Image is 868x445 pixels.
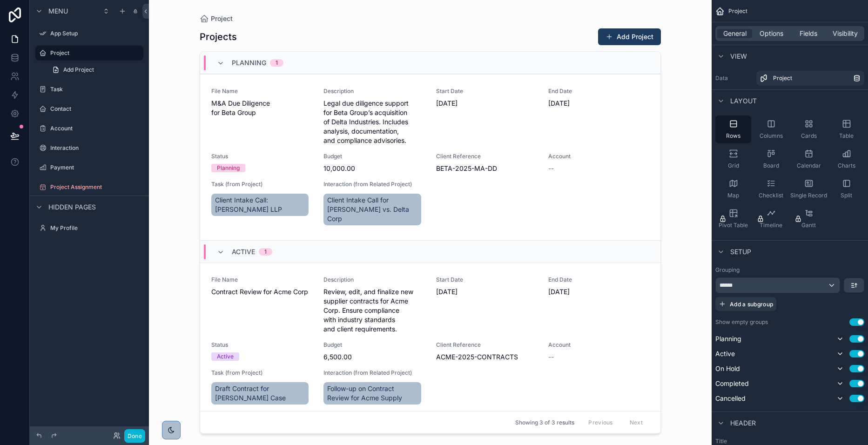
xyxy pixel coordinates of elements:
a: My Profile [35,221,143,236]
div: 1 [264,248,267,256]
span: On Hold [715,364,740,373]
a: Payment [35,160,143,175]
span: Charts [838,162,855,169]
span: Layout [730,96,757,106]
span: Add a subgroup [730,301,773,308]
span: Setup [730,247,751,256]
label: Interaction [50,144,141,152]
span: Table [839,132,854,140]
label: Grouping [715,266,740,274]
span: Showing 3 of 3 results [515,419,574,426]
button: Timeline [753,205,789,233]
span: Single Record [790,192,827,199]
label: Account [50,125,141,132]
span: Cards [801,132,817,140]
span: Fields [800,29,817,38]
a: Project Assignment [35,180,143,195]
button: Columns [753,115,789,143]
span: Options [760,29,783,38]
span: Gantt [801,222,816,229]
button: Checklist [753,175,789,203]
label: Data [715,74,753,82]
div: 1 [276,59,278,67]
span: Board [763,162,779,169]
button: Calendar [791,145,827,173]
button: Charts [828,145,864,173]
span: Split [841,192,852,199]
span: Add Project [63,66,94,74]
span: Grid [728,162,739,169]
label: Contact [50,105,141,113]
a: Account [35,121,143,136]
a: Project [35,46,143,61]
button: Pivot Table [715,205,751,233]
span: Planning [232,58,266,67]
span: Calendar [797,162,821,169]
span: Checklist [759,192,783,199]
button: Grid [715,145,751,173]
a: Add Project [47,62,143,77]
span: Completed [715,379,749,388]
span: Menu [48,7,68,16]
span: Project [728,7,747,15]
label: Show empty groups [715,318,768,326]
span: Planning [715,334,741,344]
span: Pivot Table [719,222,748,229]
a: Project [756,71,864,86]
button: Map [715,175,751,203]
button: Single Record [791,175,827,203]
label: App Setup [50,30,141,37]
label: Project [50,49,138,57]
label: Payment [50,164,141,171]
span: Active [715,349,735,358]
button: Add a subgroup [715,297,776,311]
span: Visibility [833,29,858,38]
span: Rows [726,132,740,140]
span: Hidden pages [48,202,96,212]
label: Task [50,86,141,93]
a: Task [35,82,143,97]
button: Rows [715,115,751,143]
span: View [730,52,747,61]
label: Project Assignment [50,183,141,191]
button: Gantt [791,205,827,233]
button: Split [828,175,864,203]
button: Board [753,145,789,173]
span: General [723,29,747,38]
span: Timeline [760,222,782,229]
span: Map [727,192,739,199]
a: Contact [35,101,143,116]
span: Project [773,74,792,82]
a: App Setup [35,26,143,41]
button: Cards [791,115,827,143]
a: Interaction [35,141,143,155]
label: My Profile [50,224,141,232]
span: Cancelled [715,394,746,403]
button: Done [124,429,145,443]
span: Active [232,247,255,256]
span: Columns [760,132,783,140]
span: Header [730,418,756,428]
button: Table [828,115,864,143]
